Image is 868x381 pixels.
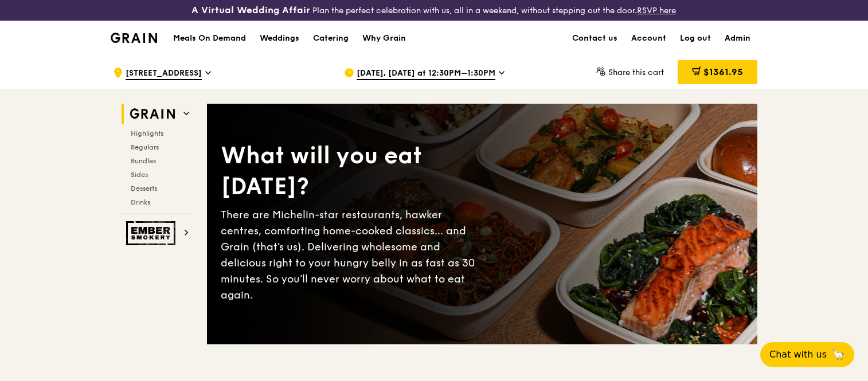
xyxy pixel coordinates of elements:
span: Share this cart [608,68,664,77]
img: Grain web logo [126,104,179,124]
a: Admin [718,21,757,56]
h3: A Virtual Wedding Affair [191,5,310,16]
span: $1361.95 [703,66,743,77]
a: GrainGrain [111,20,157,54]
div: Why Grain [362,21,406,56]
span: Desserts [131,184,157,193]
span: Sides [131,171,148,179]
a: Contact us [565,21,624,56]
div: Plan the perfect celebration with us, all in a weekend, without stepping out the door. [144,5,723,16]
div: There are Michelin-star restaurants, hawker centres, comforting home-cooked classics… and Grain (... [221,207,482,303]
span: 🦙 [831,348,845,362]
a: RSVP here [637,6,676,15]
img: Grain [111,33,157,43]
a: Account [624,21,673,56]
h1: Meals On Demand [173,33,246,44]
a: Catering [306,21,355,56]
div: Catering [313,21,349,56]
a: Weddings [253,21,306,56]
span: [STREET_ADDRESS] [126,68,202,80]
span: Regulars [131,143,159,151]
img: Ember Smokery web logo [126,221,179,245]
span: Highlights [131,129,163,138]
span: Chat with us [769,348,827,362]
a: Log out [673,21,718,56]
div: Weddings [260,21,299,56]
a: Why Grain [355,21,413,56]
span: [DATE], [DATE] at 12:30PM–1:30PM [357,68,495,80]
span: Bundles [131,157,156,165]
span: Drinks [131,198,150,206]
div: What will you eat [DATE]? [221,140,482,202]
button: Chat with us🦙 [760,342,854,367]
